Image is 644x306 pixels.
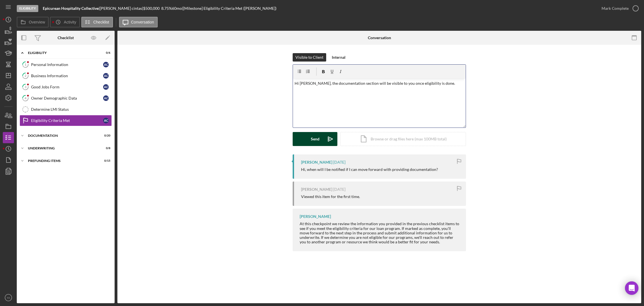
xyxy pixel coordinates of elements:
[602,3,629,14] div: Mark Complete
[20,70,112,81] a: 2Business Informationac
[20,104,112,115] a: Determine LMI Status
[43,6,100,11] div: |
[182,6,276,11] div: | [Milestone] Eligibility Criteria Met ([PERSON_NAME])
[100,134,110,137] div: 0 / 20
[103,73,109,79] div: a c
[131,20,154,24] label: Conversation
[329,53,348,62] button: Internal
[143,6,160,11] span: $500,000
[31,85,103,89] div: Good Jobs Form
[368,36,391,40] div: Conversation
[119,17,158,27] button: Conversation
[7,296,10,299] text: YA
[25,74,26,77] tspan: 2
[161,6,172,11] div: 8.75 %
[301,194,360,199] div: Viewed this item for the first time.
[301,160,332,164] div: [PERSON_NAME]
[31,96,103,100] div: Owner Demographic Data
[25,85,26,89] tspan: 3
[172,6,182,11] div: 60 mo
[25,63,26,66] tspan: 1
[20,59,112,70] a: 1Personal Informationac
[20,93,112,104] a: 4Owner Demographic Dataac
[311,132,319,146] div: Send
[43,6,99,11] b: Epicurean Hospitality Collective
[25,96,27,100] tspan: 4
[29,20,45,24] label: Overview
[31,107,112,112] div: Determine LMI Status
[100,159,110,163] div: 0 / 15
[333,187,345,192] time: 2025-09-15 20:44
[332,53,345,62] div: Internal
[31,74,103,78] div: Business Information
[17,17,49,27] button: Overview
[295,80,464,86] p: Hi [PERSON_NAME], the documentation section will be visible to you once eligibility is done.
[301,187,332,192] div: [PERSON_NAME]
[50,17,80,27] button: Activity
[28,147,96,150] div: Underwriting
[300,214,331,219] div: [PERSON_NAME]
[17,5,38,12] div: Eligibility
[625,281,638,295] div: Open Intercom Messenger
[293,53,326,62] button: Visible to Client
[20,81,112,93] a: 3Good Jobs Formac
[100,6,143,11] div: [PERSON_NAME] cintas |
[3,292,14,303] button: YA
[300,222,460,244] div: At this checkpoint we review the information you provided in the previous checklist items to see ...
[103,95,109,101] div: a c
[93,20,109,24] label: Checklist
[103,62,109,67] div: a c
[58,36,74,40] div: Checklist
[31,118,103,123] div: Eligibility Criteria Met
[28,51,96,55] div: Eligibility
[301,167,438,172] div: Hi, when will I be notified if I can move forward with providing documentation?
[596,3,641,14] button: Mark Complete
[295,53,323,62] div: Visible to Client
[20,115,112,126] a: Eligibility Criteria Metac
[103,84,109,90] div: a c
[28,134,96,137] div: Documentation
[100,51,110,55] div: 0 / 6
[81,17,113,27] button: Checklist
[31,62,103,67] div: Personal Information
[103,118,109,123] div: a c
[333,160,345,164] time: 2025-09-15 21:15
[100,147,110,150] div: 0 / 8
[28,159,96,163] div: Prefunding Items
[64,20,76,24] label: Activity
[293,132,337,146] button: Send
